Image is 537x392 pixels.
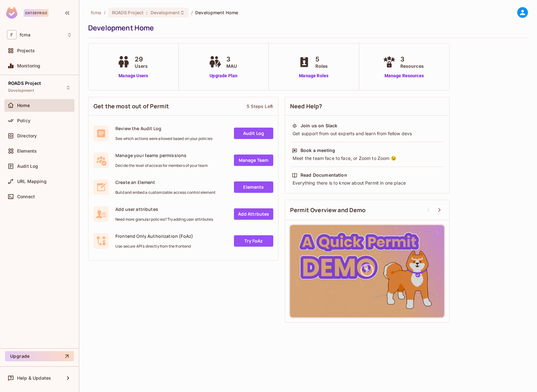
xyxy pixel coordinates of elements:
div: Meet the team face to face, or Zoom to Zoom 😉 [292,155,442,161]
div: Get support from out experts and learn from fellow devs [292,130,442,137]
div: Enterprise [24,9,49,17]
a: Audit Log [234,128,273,139]
span: Manage your teams permissions [115,152,208,158]
span: Add user attributes [115,206,213,212]
a: Manage Resources [381,73,427,79]
span: Connect [17,194,35,199]
a: Elements [234,181,273,193]
span: Decide the level of access for members of your team [115,163,208,168]
span: Audit Log [17,164,38,169]
span: Policy [17,118,30,123]
span: 5 [315,54,328,64]
a: Manage Team [234,155,273,166]
li: / [104,9,106,16]
span: the active workspace [91,9,101,16]
span: Users [135,63,148,69]
span: Need more granular policies? Try adding user attributes [115,217,213,222]
span: Get the most out of Permit [94,102,169,110]
span: Need Help? [290,102,322,110]
span: Projects [17,48,35,53]
div: Join us on Slack [301,123,337,129]
a: Manage Roles [296,73,331,79]
button: Upgrade [5,351,74,361]
span: 3 [400,54,424,64]
span: 29 [135,54,148,64]
span: Resources [400,63,424,69]
div: Read Documentation [301,172,347,178]
div: Everything there is to know about Permit in one place [292,180,442,186]
span: Use secure API's directly from the frontend [115,244,193,249]
li: / [191,9,193,16]
span: Permit Overview and Demo [290,206,366,214]
span: URL Mapping [17,179,47,184]
span: Review the Audit Log [115,125,212,131]
a: Upgrade Plan [207,73,240,79]
span: Development [151,9,180,16]
span: : [146,10,148,15]
span: F [7,30,16,39]
div: 5 Steps Left [247,103,273,109]
span: Elements [17,149,37,154]
a: Add Attrbutes [234,208,273,220]
span: See which actions were allowed based on your policies [115,136,212,141]
span: Development Home [195,9,238,16]
span: Help & Updates [17,376,51,381]
span: Home [17,103,30,108]
span: Workspace: fcma [20,32,30,37]
span: Monitoring [17,63,41,68]
span: Roles [315,63,328,69]
span: Build and embed a customizable access control element [115,190,216,195]
img: SReyMgAAAABJRU5ErkJggg== [6,7,17,19]
div: Development Home [88,23,525,33]
span: Directory [17,133,37,138]
span: 3 [226,54,237,64]
span: Frontend Only Authorization (FoAz) [115,233,193,239]
div: Book a meeting [301,147,335,154]
a: Manage Users [116,73,151,79]
span: ROADS Project [112,9,144,16]
span: Development [8,88,34,93]
span: ROADS Project [8,81,41,86]
span: Create an Element [115,179,216,185]
span: MAU [226,63,237,69]
a: Try FoAz [234,235,273,247]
